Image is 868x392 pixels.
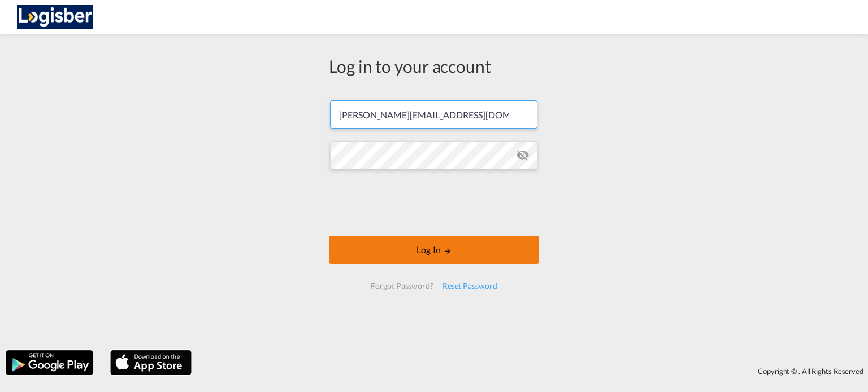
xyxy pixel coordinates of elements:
[17,5,93,30] img: d7a75e507efd11eebffa5922d020a472.png
[329,54,539,78] div: Log in to your account
[330,100,537,129] input: Enter email/phone number
[197,362,868,381] div: Copyright © . All Rights Reserved
[5,349,94,376] img: google.png
[516,148,530,162] md-icon: icon-eye-off
[329,236,539,264] button: LOGIN
[366,276,437,296] div: Forgot Password?
[438,276,502,296] div: Reset Password
[348,180,520,224] iframe: reCAPTCHA
[109,349,193,376] img: apple.png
